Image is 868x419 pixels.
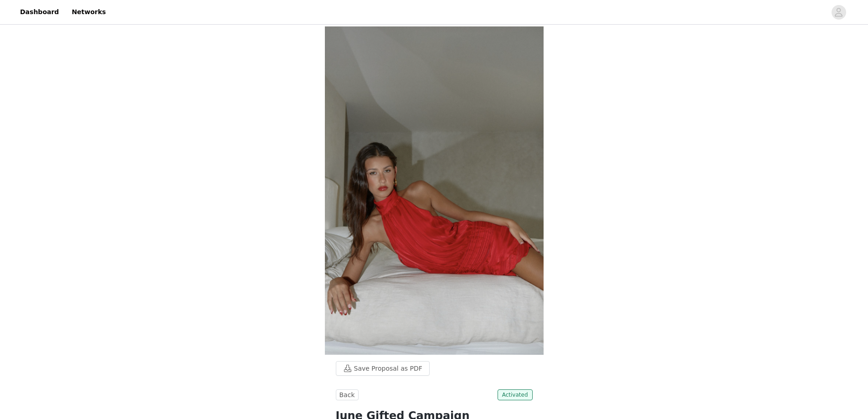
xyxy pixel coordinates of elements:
a: Networks [66,2,111,22]
img: campaign image [325,26,544,355]
span: Activated [498,389,533,400]
div: avatar [834,5,843,20]
button: Back [336,389,359,400]
a: Dashboard [15,2,64,22]
button: Save Proposal as PDF [336,361,430,376]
